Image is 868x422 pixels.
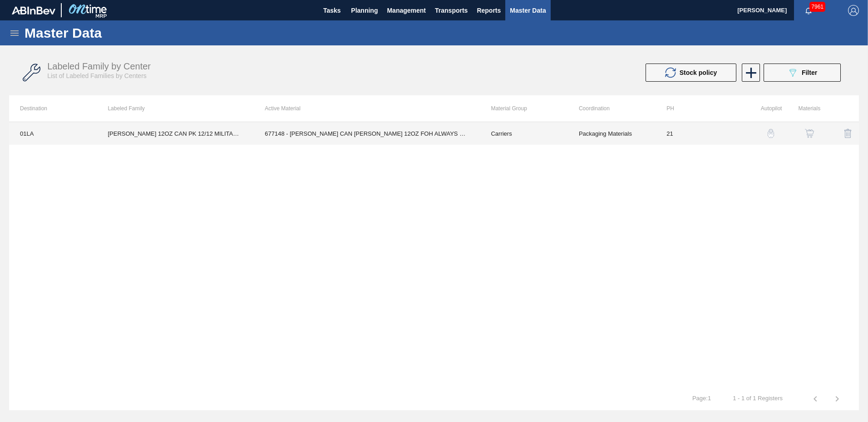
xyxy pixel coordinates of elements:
[480,122,567,145] td: Carriers
[254,95,480,122] th: Active Material
[9,122,97,145] td: 01LA
[825,123,859,144] div: Delete Labeled Family X Center
[646,64,741,82] div: Update stock policy
[254,122,480,145] td: 677148 - [PERSON_NAME] CAN [PERSON_NAME] 12OZ FOH ALWAYS CAN PK 12/1
[681,388,722,402] td: Page : 1
[477,5,501,16] span: Reports
[47,72,147,79] span: List of Labeled Families by Centers
[805,129,814,138] img: shopping-cart-icon
[802,69,817,76] span: Filter
[722,388,794,402] td: 1 - 1 of 1 Registers
[656,122,743,145] td: 21
[766,129,775,138] img: auto-pilot-icon
[351,5,378,16] span: Planning
[744,95,782,122] th: Autopilot
[748,123,782,144] div: Autopilot Configuration
[809,2,825,12] span: 7961
[568,122,656,145] td: Packaging Materials
[848,5,859,16] img: Logout
[656,95,743,122] th: PH
[794,4,823,17] button: Notifications
[387,5,426,16] span: Management
[510,5,546,16] span: Master Data
[322,5,342,16] span: Tasks
[799,123,820,144] button: shopping-cart-icon
[741,64,759,82] div: New labeled family by center
[9,95,97,122] th: Destination
[25,28,186,38] h1: Master Data
[435,5,468,16] span: Transports
[97,122,254,145] td: [PERSON_NAME] 12OZ CAN PK 12/12 MILITARY PROMO
[568,95,656,122] th: Coordination
[646,64,736,82] button: Stock policy
[760,123,782,144] button: auto-pilot-icon
[47,61,151,71] span: Labeled Family by Center
[837,123,859,144] button: delete-icon
[97,95,254,122] th: Labeled Family
[764,64,841,82] button: Filter
[759,64,845,82] div: Filter labeled family by center
[480,95,567,122] th: Material Group
[680,69,717,76] span: Stock policy
[786,123,820,144] div: View Materials
[12,6,55,15] img: TNhmsLtSVTkK8tSr43FrP2fwEKptu5GPRR3wAAAABJRU5ErkJggg==
[843,128,853,139] img: delete-icon
[782,95,820,122] th: Materials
